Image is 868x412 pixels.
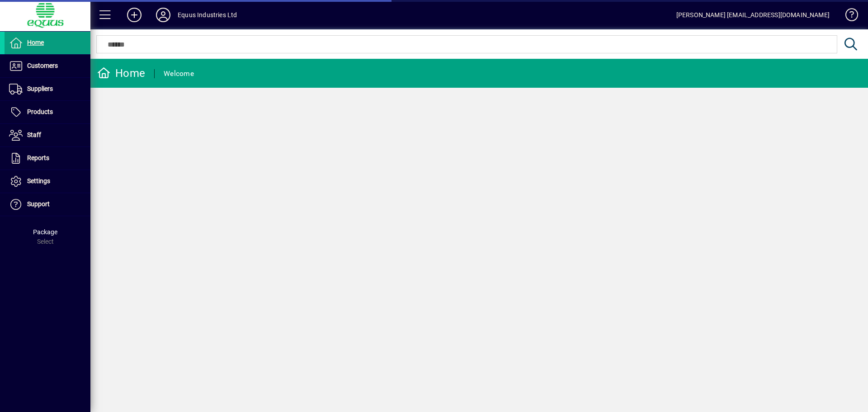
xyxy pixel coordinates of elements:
span: Suppliers [27,85,53,92]
span: Reports [27,154,49,161]
span: Settings [27,177,50,185]
span: Support [27,200,50,208]
div: [PERSON_NAME] [EMAIL_ADDRESS][DOMAIN_NAME] [676,8,830,22]
a: Support [5,193,90,216]
div: Welcome [164,66,194,81]
button: Add [120,7,149,23]
div: Home [97,66,145,81]
span: Products [27,108,53,115]
button: Profile [149,7,178,23]
a: Products [5,101,90,123]
a: Reports [5,147,90,170]
span: Home [27,39,44,46]
span: Staff [27,131,41,138]
a: Knowledge Base [839,2,857,31]
span: Package [33,228,57,236]
a: Customers [5,55,90,77]
a: Settings [5,170,90,193]
div: Equus Industries Ltd [178,8,237,22]
span: Customers [27,62,58,69]
a: Staff [5,124,90,147]
a: Suppliers [5,78,90,100]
